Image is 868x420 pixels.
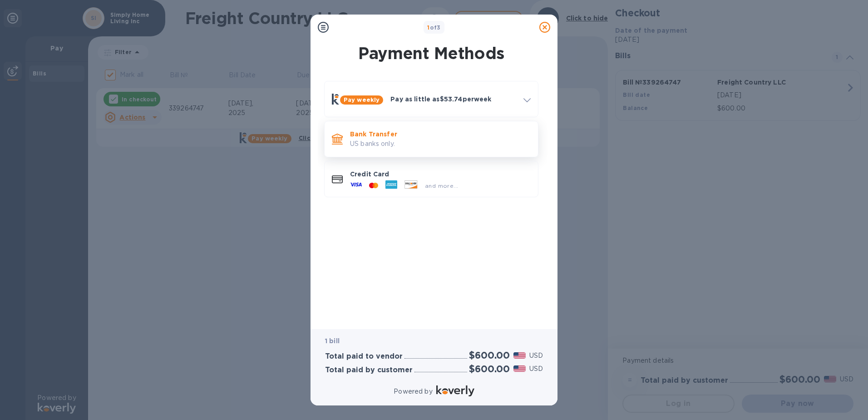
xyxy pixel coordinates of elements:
p: USD [529,351,543,360]
p: Credit Card [350,170,531,179]
span: 1 [427,24,429,31]
h3: Total paid by customer [325,366,413,375]
b: Pay weekly [344,96,380,103]
b: of 3 [427,24,441,31]
b: 1 bill [325,337,340,345]
h2: $600.00 [469,363,510,375]
img: USD [513,352,526,359]
p: Bank Transfer [350,130,531,139]
img: USD [513,365,526,372]
h1: Payment Methods [322,44,540,63]
span: and more... [425,182,458,189]
p: Powered by [394,387,432,396]
h3: Total paid to vendor [325,352,403,361]
img: Logo [436,385,474,396]
h2: $600.00 [469,350,510,361]
p: USD [529,364,543,374]
p: Pay as little as $53.74 per week [390,95,516,104]
p: US banks only. [350,139,531,149]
